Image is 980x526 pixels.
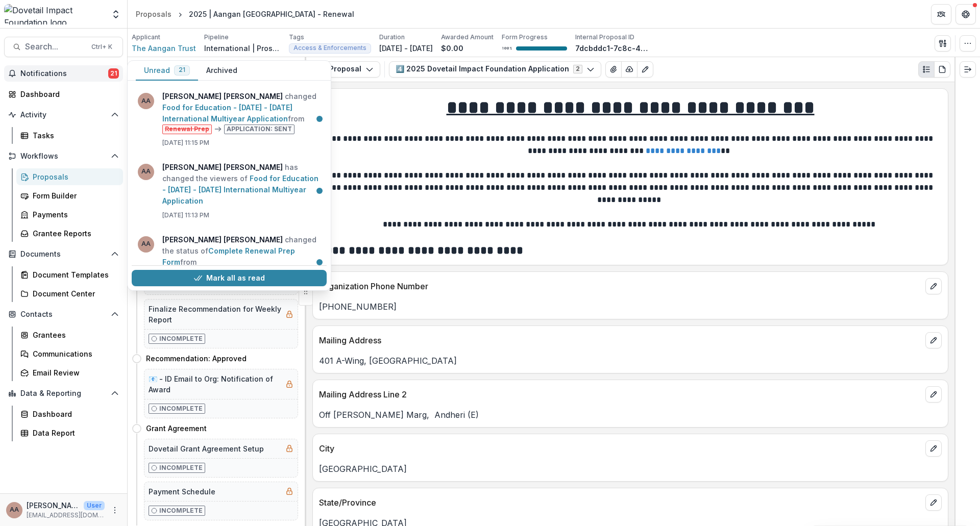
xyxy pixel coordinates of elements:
button: edit [925,332,942,348]
a: Dashboard [16,406,123,422]
a: Payments [16,206,123,223]
button: Unread [136,61,198,81]
div: Grantees [33,330,115,340]
nav: breadcrumb [132,7,358,21]
a: Email Review [16,364,123,381]
button: More [109,504,121,516]
div: Grantee Reports [33,228,115,239]
a: Food for Education - [DATE] - [DATE] International Multiyear Application [162,174,318,205]
a: Communications [16,345,123,362]
p: State/Province [319,496,921,509]
p: Off [PERSON_NAME] Marg, Andheri (E) [319,409,942,421]
span: Access & Enforcements [293,44,366,52]
div: Payments [33,209,115,220]
button: edit [925,386,942,403]
p: changed from [162,91,321,134]
span: Contacts [20,310,107,319]
div: 2025 | Aangan [GEOGRAPHIC_DATA] - Renewal [189,9,354,19]
p: Incomplete [159,334,203,343]
div: Proposals [33,171,115,182]
span: Activity [20,111,107,119]
div: Communications [33,348,115,359]
a: Document Center [16,285,123,302]
button: Proposal [310,61,380,78]
p: Duration [379,33,405,42]
h4: Recommendation: Approved [146,353,247,364]
p: 7dcbddc1-7c8c-4d45-bf71-559e42f320ea [575,43,652,54]
p: [PERSON_NAME] [PERSON_NAME] [27,500,80,511]
p: Mailing Address Line 2 [319,388,921,400]
button: edit [925,440,942,457]
a: Food for Education - [DATE] - [DATE] International Multiyear Application [162,103,292,123]
p: [PHONE_NUMBER] [319,300,942,313]
p: International | Prospects Pipeline [204,43,281,54]
button: PDF view [934,61,950,78]
a: Complete Renewal Prep Form [162,246,295,266]
a: Document Templates [16,266,123,283]
div: Document Center [33,288,115,299]
p: Incomplete [159,463,203,472]
div: Email Review [33,367,115,378]
button: Open Documents [4,246,123,262]
p: 100 % [502,45,512,52]
p: [DATE] - [DATE] [379,43,433,54]
button: Search... [4,37,123,57]
button: Open entity switcher [109,4,123,24]
p: Awarded Amount [441,33,494,42]
div: Dashboard [20,89,115,99]
button: edit [925,494,942,511]
button: View Attached Files [605,61,622,78]
div: Proposals [136,9,171,19]
button: Get Help [955,4,976,24]
h5: Dovetail Grant Agreement Setup [149,443,264,454]
p: [EMAIL_ADDRESS][DOMAIN_NAME] [27,511,105,520]
div: Amit Antony Alex [10,507,19,513]
a: The Aangan Trust [132,43,196,54]
span: 21 [179,66,185,73]
a: Grantees [16,327,123,343]
a: Tasks [16,127,123,144]
a: Proposals [132,7,176,21]
p: Pipeline [204,33,229,42]
p: [GEOGRAPHIC_DATA] [319,463,942,475]
span: 21 [108,68,119,79]
button: Open Contacts [4,306,123,322]
a: Form Builder [16,187,123,204]
button: Open Data & Reporting [4,385,123,402]
a: Dashboard [4,86,123,103]
span: Documents [20,250,107,259]
h5: Finalize Recommendation for Weekly Report [149,304,281,325]
p: changed the status of from [162,234,321,278]
span: Notifications [20,69,108,78]
button: Mark all as read [132,270,327,286]
button: Expand right [960,61,976,78]
div: Ctrl + K [89,41,114,53]
a: Proposals [16,168,123,185]
span: Data & Reporting [20,389,107,398]
div: Tasks [33,130,115,141]
span: Search... [25,42,85,52]
img: Dovetail Impact Foundation logo [4,4,105,24]
p: Incomplete [159,404,203,413]
p: 401 A-Wing, [GEOGRAPHIC_DATA] [319,355,942,367]
p: City [319,442,921,455]
h4: Grant Agreement [146,423,207,434]
div: Dashboard [33,409,115,419]
div: Data Report [33,428,115,438]
p: Applicant [132,33,160,42]
button: Open Workflows [4,148,123,164]
div: Form Builder [33,190,115,201]
button: Notifications21 [4,65,123,82]
p: Mailing Address [319,334,921,346]
p: Organization Phone Number [319,280,921,292]
p: Incomplete [159,506,203,515]
p: Internal Proposal ID [575,33,634,42]
h5: Payment Schedule [149,486,215,497]
p: $0.00 [441,43,463,54]
button: Open Activity [4,107,123,123]
p: Tags [289,33,304,42]
button: Edit as form [637,61,653,78]
p: Form Progress [502,33,548,42]
div: Document Templates [33,269,115,280]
